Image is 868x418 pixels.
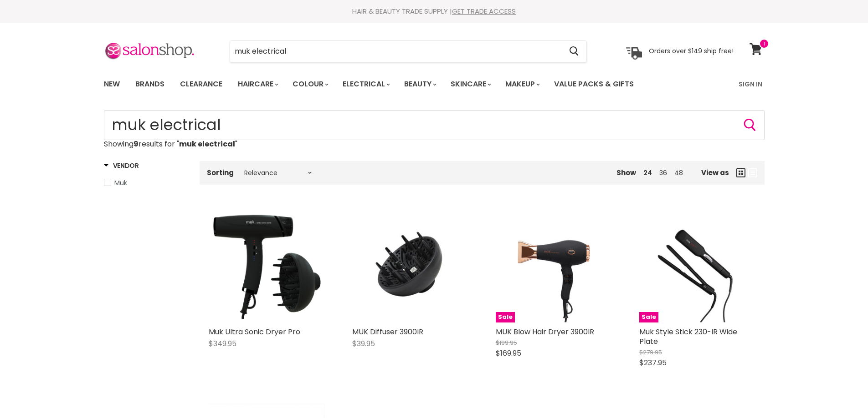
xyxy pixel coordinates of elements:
[496,338,517,347] span: $199.95
[231,75,284,94] a: Haircare
[743,118,757,132] button: Search
[649,47,734,55] p: Orders over $149 ship free!
[616,168,636,177] span: Show
[496,206,612,322] img: MUK Blow Hair Dryer 3900IR
[496,327,594,337] a: MUK Blow Hair Dryer 3900IR
[209,327,300,337] a: Muk Ultra Sonic Dryer Pro
[352,338,375,349] span: $39.95
[92,7,776,16] div: HAIR & BEAUTY TRADE SUPPLY |
[674,168,683,177] a: 48
[209,338,236,349] span: $349.95
[498,75,545,94] a: Makeup
[639,206,755,322] a: Muk Style Stick 230-IR Wide PlateSale
[104,110,765,140] form: Product
[97,71,687,97] ul: Main menu
[173,75,229,94] a: Clearance
[822,375,859,409] iframe: Gorgias live chat messenger
[352,206,468,322] img: MUK Diffuser 3900IR
[701,169,729,176] span: View as
[397,75,442,94] a: Beauty
[659,168,667,177] a: 36
[352,327,423,337] a: MUK Diffuser 3900IR
[643,168,652,177] a: 24
[179,139,235,149] strong: muk electrical
[114,178,127,187] span: Muk
[104,178,188,188] a: Muk
[496,206,612,322] a: MUK Blow Hair Dryer 3900IRSale
[444,75,497,94] a: Skincare
[134,139,139,149] strong: 9
[97,75,127,94] a: New
[209,206,325,322] img: Muk Ultra Sonic Dryer Pro
[639,312,658,322] span: Sale
[496,348,521,358] span: $169.95
[733,75,768,94] a: Sign In
[286,75,334,94] a: Colour
[547,75,641,94] a: Value Packs & Gifts
[639,358,667,368] span: $237.95
[104,161,139,170] h3: Vendor
[128,75,171,94] a: Brands
[92,71,776,97] nav: Main
[639,348,662,357] span: $279.95
[230,41,562,62] input: Search
[452,6,516,16] a: GET TRADE ACCESS
[104,110,765,140] input: Search
[562,41,586,62] button: Search
[639,206,755,322] img: Muk Style Stick 230-IR Wide Plate
[639,327,737,347] a: Muk Style Stick 230-IR Wide Plate
[230,40,587,62] form: Product
[336,75,395,94] a: Electrical
[496,312,515,322] span: Sale
[104,140,765,148] p: Showing results for " "
[207,169,234,176] label: Sorting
